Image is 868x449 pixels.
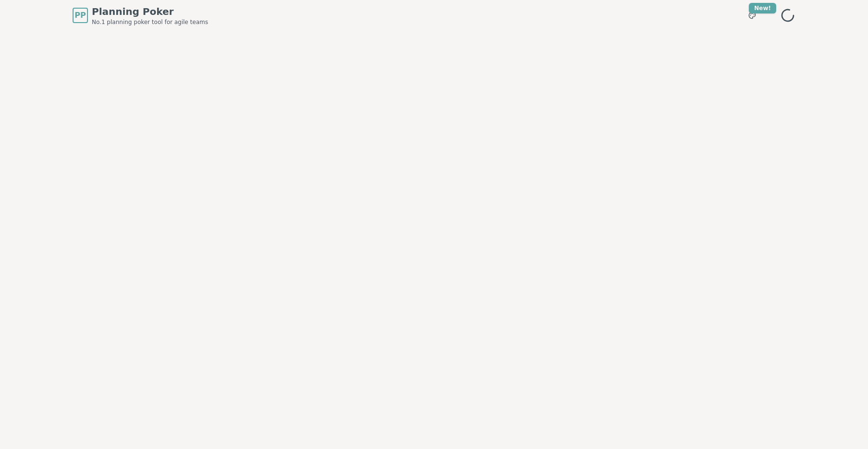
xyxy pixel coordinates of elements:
a: PPPlanning PokerNo.1 planning poker tool for agile teams [73,5,208,26]
span: Planning Poker [92,5,208,18]
button: New! [744,7,761,24]
span: No.1 planning poker tool for agile teams [92,18,208,26]
div: New! [749,3,776,13]
span: PP [74,10,86,21]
